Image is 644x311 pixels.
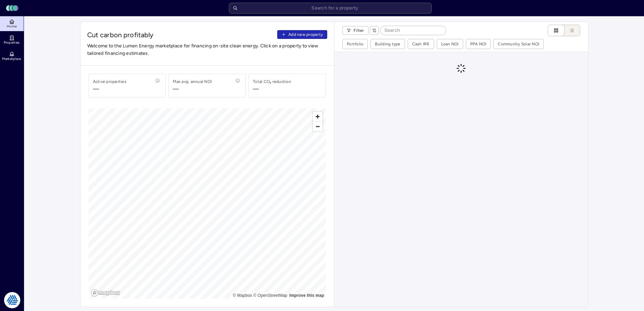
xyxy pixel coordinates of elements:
[412,41,430,47] div: Cash IRR
[343,39,367,49] button: Portfolio
[173,85,212,93] span: —
[89,108,326,299] canvas: Map
[7,24,17,28] span: Home
[558,25,580,36] button: List view
[253,293,287,298] a: OpenStreetMap
[4,41,20,45] span: Properties
[87,42,328,57] span: Welcome to the Lumen Energy marketplace for financing on-site clean energy. Click on a property t...
[253,78,291,85] div: Total CO₂ reduction
[173,78,212,85] div: Max avg. annual NOI
[408,39,434,49] button: Cash IRR
[371,39,404,49] button: Building type
[347,41,363,47] div: Portfolio
[466,39,491,49] button: PPA NOI
[253,85,259,93] div: —
[342,26,368,35] button: Filter
[375,41,400,47] div: Building type
[354,27,364,34] span: Filter
[87,30,275,40] span: Cut carbon profitably
[93,85,126,93] span: —
[289,293,324,298] a: Map feedback
[441,41,459,47] div: Loan NOI
[233,293,252,298] a: Mapbox
[93,78,126,85] div: Active properties
[2,57,21,61] span: Marketplace
[4,292,20,308] img: Tradition Energy
[494,39,543,49] button: Community Solar NOI
[437,39,463,49] button: Loan NOI
[91,289,120,297] a: Mapbox logo
[470,41,486,47] div: PPA NOI
[277,30,327,39] button: Add new property
[548,25,565,36] button: Cards view
[498,41,539,47] div: Community Solar NOI
[313,112,323,121] button: Zoom in
[380,26,446,35] input: Search
[313,121,323,131] button: Zoom out
[288,31,323,38] span: Add new property
[313,122,323,131] span: Zoom out
[229,3,432,14] input: Search for a property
